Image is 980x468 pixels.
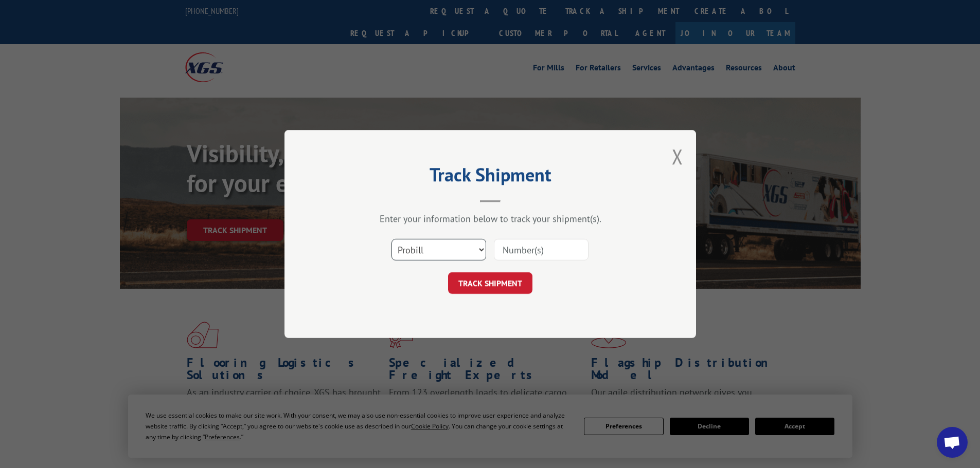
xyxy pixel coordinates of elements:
[494,239,589,260] input: Number(s)
[937,427,968,458] div: Open chat
[448,272,532,294] button: TRACK SHIPMENT
[336,213,645,224] div: Enter your information below to track your shipment(s).
[336,167,645,187] h2: Track Shipment
[672,143,683,170] button: Close modal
